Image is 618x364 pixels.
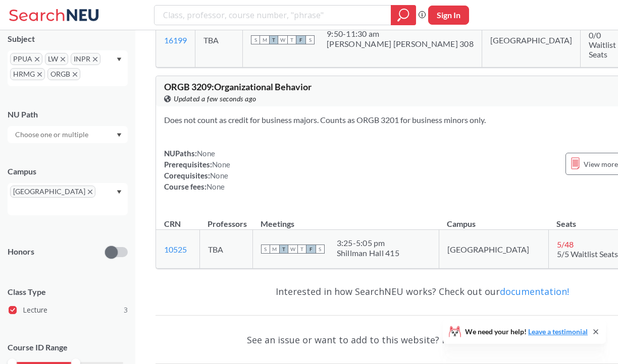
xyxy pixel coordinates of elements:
[482,13,580,68] td: [GEOGRAPHIC_DATA]
[278,35,287,44] span: W
[296,35,305,44] span: F
[164,35,187,45] a: 16199
[71,53,100,65] span: INPRX to remove pill
[306,245,316,254] span: F
[439,230,548,269] td: [GEOGRAPHIC_DATA]
[10,186,95,198] span: [GEOGRAPHIC_DATA]X to remove pill
[8,183,128,215] div: [GEOGRAPHIC_DATA]X to remove pillDropdown arrow
[8,166,128,177] div: Campus
[500,285,569,297] a: documentation!
[8,286,128,297] span: Class Type
[195,13,243,68] td: TBA
[269,35,278,44] span: T
[261,245,270,254] span: S
[337,248,399,258] div: Shillman Hall 415
[117,133,122,137] svg: Dropdown arrow
[8,109,128,120] div: NU Path
[93,57,97,62] svg: X to remove pill
[162,7,384,24] input: Class, professor, course number, "phrase"
[197,149,215,158] span: None
[337,238,399,248] div: 3:25 - 5:05 pm
[260,35,269,44] span: M
[164,81,312,92] span: ORGB 3209 : Organizational Behavior
[287,35,296,44] span: T
[164,148,230,192] div: NUPaths: Prerequisites: Corequisites: Course fees:
[391,5,416,25] div: magnifying glass
[47,68,80,80] span: ORGBX to remove pill
[557,239,574,249] span: 5 / 48
[73,72,77,77] svg: X to remove pill
[10,53,42,65] span: PPUAX to remove pill
[251,35,260,44] span: S
[9,304,128,317] label: Lecture
[199,230,252,269] td: TBA
[279,245,288,254] span: T
[37,72,42,77] svg: X to remove pill
[8,33,128,44] div: Subject
[10,129,95,141] input: Choose one or multiple
[207,182,225,191] span: None
[61,57,65,62] svg: X to remove pill
[88,190,92,194] svg: X to remove pill
[8,50,128,86] div: PPUAX to remove pillLWX to remove pillINPRX to remove pillHRMGX to remove pillORGBX to remove pil...
[439,208,548,230] th: Campus
[397,8,409,22] svg: magnifying glass
[8,342,128,353] p: Course ID Range
[589,30,616,59] span: 0/0 Waitlist Seats
[528,327,588,336] a: Leave a testimonial
[117,190,122,194] svg: Dropdown arrow
[164,218,181,229] div: CRN
[10,68,45,80] span: HRMGX to remove pill
[305,35,315,44] span: S
[212,160,230,169] span: None
[35,57,39,62] svg: X to remove pill
[174,93,256,104] span: Updated a few seconds ago
[557,249,618,259] span: 5/5 Waitlist Seats
[199,208,252,230] th: Professors
[316,245,325,254] span: S
[465,328,588,335] span: We need your help!
[327,29,474,39] div: 9:50 - 11:30 am
[270,245,279,254] span: M
[8,246,34,258] p: Honors
[327,39,474,49] div: [PERSON_NAME] [PERSON_NAME] 308
[288,245,297,254] span: W
[124,305,128,316] span: 3
[164,245,187,254] a: 10525
[45,53,68,65] span: LWX to remove pill
[8,126,128,143] div: Dropdown arrow
[210,171,228,180] span: None
[428,6,469,25] button: Sign In
[117,57,122,62] svg: Dropdown arrow
[297,245,306,254] span: T
[252,208,439,230] th: Meetings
